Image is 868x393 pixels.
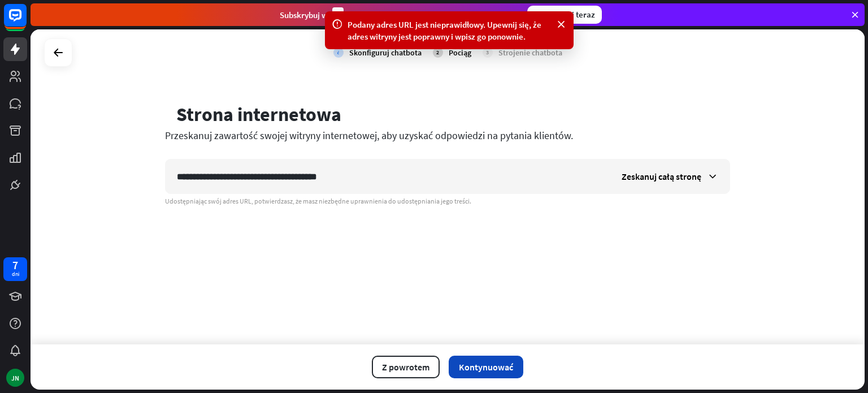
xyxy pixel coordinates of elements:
[486,49,489,56] font: 3
[382,361,429,373] font: Z powrotem
[459,361,513,373] font: Kontynuować
[449,47,471,58] font: Pociąg
[176,102,341,126] font: Strona internetowa
[3,257,27,281] a: 7 dni
[622,171,701,182] font: Zeskanuj całą stronę
[9,5,43,38] button: Otwórz widżet czatu LiveChat
[165,129,573,142] font: Przeskanuj zawartość swojej witryny internetowej, aby uzyskać odpowiedzi na pytania klientów.
[348,10,518,20] font: dni, aby otrzymać pierwszy miesiąc za 1 dolara
[534,9,595,20] font: Subskrybuj teraz
[337,50,340,55] font: sprawdzać
[348,19,541,42] font: Podany adres URL jest nieprawidłowy. Upewnij się, że adres witryny jest poprawny i wpisz go ponow...
[11,374,19,382] font: JN
[12,270,19,278] font: dni
[449,356,523,378] button: Kontynuować
[280,10,328,20] font: Subskrybuj w
[436,49,439,56] font: 2
[336,10,340,20] font: 3
[349,47,422,58] font: Skonfiguruj chatbota
[498,47,562,58] font: Strojenie chatbota
[165,197,471,205] font: Udostępniając swój adres URL, potwierdzasz, że masz niezbędne uprawnienia do udostępniania jego t...
[372,356,440,378] button: Z powrotem
[12,258,18,272] font: 7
